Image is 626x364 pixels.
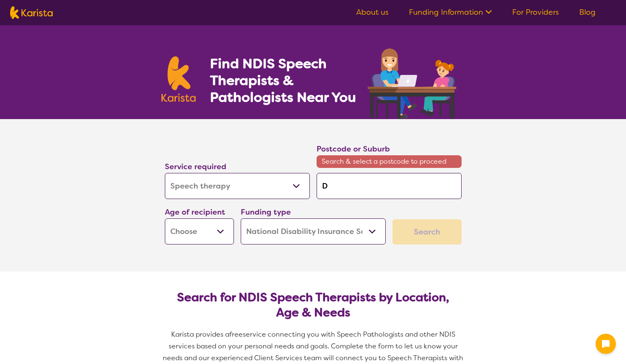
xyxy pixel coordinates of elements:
img: speech-therapy [361,45,465,119]
a: Blog [579,7,596,17]
span: Search & select a postcode to proceed [317,155,462,168]
input: Type [317,173,462,199]
a: For Providers [512,7,559,17]
label: Postcode or Suburb [317,144,390,154]
label: Age of recipient [165,207,225,217]
img: Karista logo [10,6,53,19]
img: Karista logo [161,56,196,102]
span: Karista provides a [171,330,229,339]
label: Service required [165,162,226,172]
span: free [229,330,243,339]
h1: Find NDIS Speech Therapists & Pathologists Near You [210,55,366,106]
a: Funding Information [409,7,492,17]
h2: Search for NDIS Speech Therapists by Location, Age & Needs [172,290,455,320]
label: Funding type [241,207,291,217]
a: About us [356,7,389,17]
